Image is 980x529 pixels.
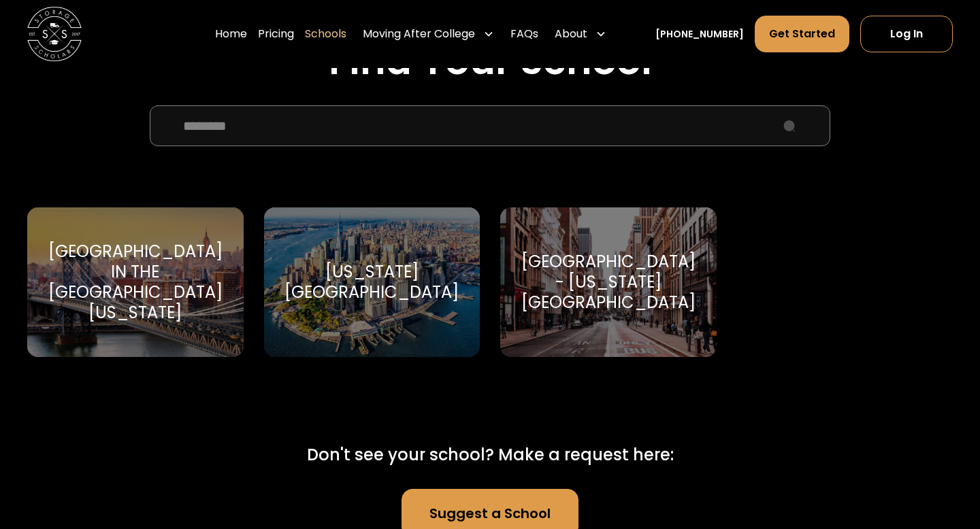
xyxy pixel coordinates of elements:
a: [PHONE_NUMBER] [655,27,744,41]
div: About [549,15,612,53]
a: Go to selected school [27,207,244,357]
a: Schools [305,15,346,53]
div: Moving After College [357,15,500,53]
a: Go to selected school [500,207,717,357]
div: [US_STATE][GEOGRAPHIC_DATA] [280,262,464,303]
form: School Select Form [27,105,953,389]
h2: Find Your School [27,38,953,84]
a: Get Started [755,16,849,52]
a: Log In [860,16,953,52]
a: Go to selected school [264,207,480,357]
img: Storage Scholars main logo [27,7,82,61]
div: About [555,26,587,42]
a: FAQs [510,15,538,53]
div: Don't see your school? Make a request here: [307,443,674,467]
a: Home [215,15,247,53]
div: [GEOGRAPHIC_DATA] - [US_STATE][GEOGRAPHIC_DATA] [517,252,700,313]
div: Moving After College [363,26,475,42]
div: [GEOGRAPHIC_DATA] in the [GEOGRAPHIC_DATA][US_STATE] [44,241,227,323]
a: Pricing [258,15,294,53]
